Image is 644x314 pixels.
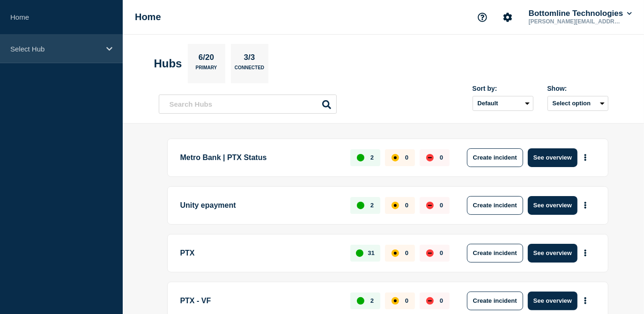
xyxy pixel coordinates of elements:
[235,65,264,75] p: Connected
[440,202,443,209] p: 0
[467,244,523,263] button: Create incident
[370,202,374,209] p: 2
[135,12,161,22] h1: Home
[405,249,408,256] p: 0
[392,297,399,305] div: affected
[405,202,408,209] p: 0
[180,292,340,310] p: PTX - VF
[467,196,523,215] button: Create incident
[467,292,523,310] button: Create incident
[528,244,577,263] button: See overview
[240,53,259,65] p: 3/3
[579,244,592,262] button: More actions
[498,7,518,27] button: Account settings
[180,148,340,167] p: Metro Bank | PTX Status
[180,196,340,215] p: Unity epayment
[527,18,624,25] p: [PERSON_NAME][EMAIL_ADDRESS][PERSON_NAME][DOMAIN_NAME]
[467,148,523,167] button: Create incident
[548,85,608,92] div: Show:
[357,297,364,305] div: up
[426,249,434,257] div: down
[370,154,374,161] p: 2
[426,202,434,209] div: down
[356,249,363,257] div: up
[473,7,492,27] button: Support
[579,149,592,166] button: More actions
[579,197,592,214] button: More actions
[440,249,443,256] p: 0
[473,96,533,111] select: Sort by
[370,297,374,304] p: 2
[548,96,608,111] button: Select option
[528,196,577,215] button: See overview
[357,202,364,209] div: up
[392,202,399,209] div: affected
[579,292,592,309] button: More actions
[440,154,443,161] p: 0
[159,95,337,114] input: Search Hubs
[357,154,364,161] div: up
[528,292,577,310] button: See overview
[392,249,399,257] div: affected
[440,297,443,304] p: 0
[405,154,408,161] p: 0
[473,85,533,92] div: Sort by:
[154,57,182,70] h2: Hubs
[392,154,399,161] div: affected
[196,65,217,75] p: Primary
[195,53,217,65] p: 6/20
[180,244,340,263] p: PTX
[368,249,374,256] p: 31
[405,297,408,304] p: 0
[426,154,434,161] div: down
[528,148,577,167] button: See overview
[527,9,634,18] button: Bottomline Technologies
[426,297,434,305] div: down
[10,45,100,53] p: Select Hub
